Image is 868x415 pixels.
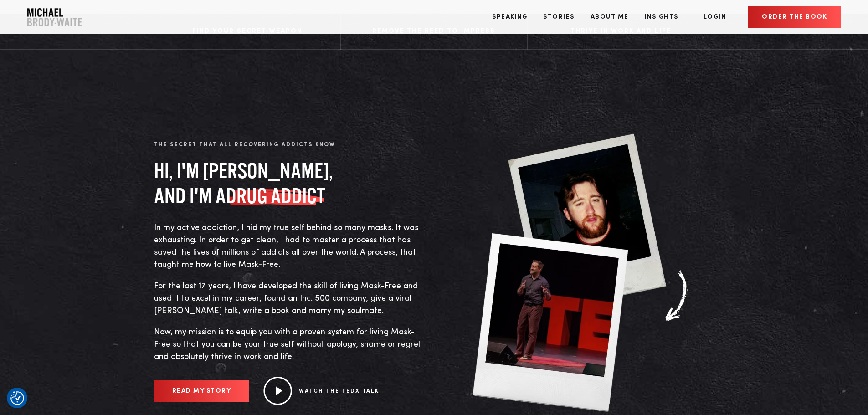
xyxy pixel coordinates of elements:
a: Login [694,6,736,28]
img: Play [263,377,292,405]
a: Order the book [748,6,841,28]
a: READ MY STORY [154,380,250,402]
img: Revisit consent button [10,391,24,405]
p: THE SECRET THAT ALL RECOVERING ADDICTS KNOW [154,141,425,149]
button: Consent Preferences [10,391,24,405]
a: Company Logo Company Logo [27,8,82,26]
span: Now, my mission is to equip you with a proven system for living Mask-Free so that you can be your... [154,328,421,361]
span: drug addict [226,183,325,208]
h2: Hi, I'm [PERSON_NAME], and I'm a [154,158,425,208]
img: Company Logo [27,8,82,26]
span: For the last 17 years, I have developed the skill of living Mask-Free and used it to excel in my ... [154,282,418,315]
a: Watch the TEDX Talk [299,389,379,394]
span: In my active addiction, I hid my true self behind so many masks. It was exhausting. In order to g... [154,224,418,269]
